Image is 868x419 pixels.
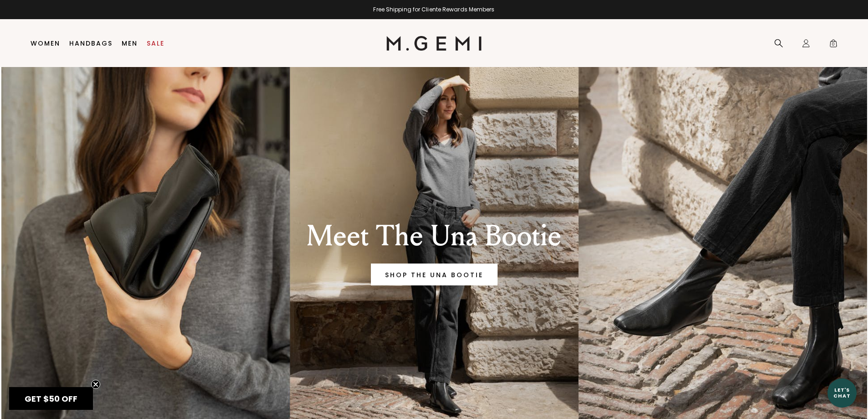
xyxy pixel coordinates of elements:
[147,40,164,47] a: Sale
[31,40,60,47] a: Women
[25,393,77,404] span: GET $50 OFF
[827,387,857,398] div: Let's Chat
[9,387,93,410] div: GET $50 OFFClose teaser
[371,264,498,285] a: Banner primary button
[122,40,138,47] a: Men
[276,220,592,253] div: Meet The Una Bootie
[69,40,113,47] a: Handbags
[829,41,838,50] span: 0
[91,380,100,389] button: Close teaser
[386,36,482,51] img: M.Gemi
